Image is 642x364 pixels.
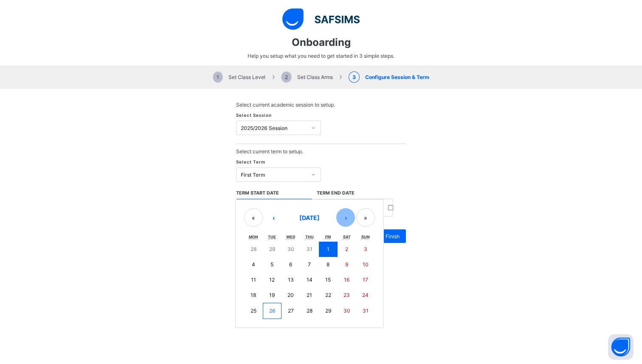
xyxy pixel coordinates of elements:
abbr: Monday [249,234,258,239]
abbr: Saturday [343,234,351,239]
button: August 19, 2025 [263,288,282,303]
abbr: August 11, 2025 [251,277,256,283]
button: August 5, 2025 [263,257,282,272]
button: ‹ [264,208,283,227]
button: August 17, 2025 [356,272,375,288]
abbr: Wednesday [286,234,296,239]
button: August 3, 2025 [356,242,375,257]
abbr: August 4, 2025 [252,261,255,268]
button: August 24, 2025 [356,288,375,303]
abbr: August 15, 2025 [325,277,331,283]
button: August 15, 2025 [319,272,338,288]
button: August 1, 2025 [319,242,338,257]
button: August 2, 2025 [338,242,356,257]
abbr: August 18, 2025 [251,292,256,298]
abbr: August 20, 2025 [287,292,294,298]
abbr: August 23, 2025 [344,292,350,298]
abbr: August 3, 2025 [364,246,367,252]
abbr: August 8, 2025 [327,261,329,268]
button: [DATE] [284,208,335,227]
button: August 12, 2025 [263,272,282,288]
button: August 22, 2025 [319,288,338,303]
button: August 31, 2025 [356,303,375,319]
abbr: August 25, 2025 [251,308,256,314]
button: August 30, 2025 [338,303,356,319]
span: Onboarding [292,36,351,48]
abbr: August 27, 2025 [288,308,294,314]
button: » [356,208,375,227]
button: Open asap [608,334,634,360]
button: July 30, 2025 [282,242,300,257]
abbr: August 5, 2025 [270,261,273,268]
span: Term Start Date [236,190,279,196]
span: Help you setup what you need to get started in 3 simple steps. [248,53,394,59]
abbr: August 1, 2025 [327,246,329,252]
abbr: August 30, 2025 [344,308,350,314]
div: 2025/2026 Session [241,125,307,131]
button: July 31, 2025 [300,242,319,257]
abbr: Friday [325,234,331,239]
abbr: July 31, 2025 [307,246,313,252]
button: August 13, 2025 [282,272,300,288]
span: Set Class Level [213,74,265,80]
span: [DATE] [299,214,320,221]
button: August 21, 2025 [300,288,319,303]
button: August 14, 2025 [300,272,319,288]
button: August 27, 2025 [282,303,300,319]
abbr: August 10, 2025 [363,261,369,268]
button: August 29, 2025 [319,303,338,319]
abbr: August 17, 2025 [363,277,368,283]
abbr: July 30, 2025 [287,246,294,252]
abbr: July 28, 2025 [251,246,256,252]
abbr: August 2, 2025 [345,246,348,252]
span: Term End Date [317,190,355,196]
button: August 26, 2025 [263,303,282,319]
span: Select Session [236,113,272,118]
button: July 28, 2025 [244,242,263,257]
button: August 28, 2025 [300,303,319,319]
span: 1 [213,71,223,83]
span: Finish [386,233,400,240]
button: August 23, 2025 [338,288,356,303]
button: « [244,208,263,227]
button: August 25, 2025 [244,303,263,319]
abbr: Sunday [361,234,370,239]
abbr: August 16, 2025 [344,277,349,283]
span: Set Class Arms [281,74,333,80]
button: August 6, 2025 [282,257,300,272]
button: August 9, 2025 [338,257,356,272]
span: Configure Session & Term [349,74,429,80]
abbr: August 28, 2025 [307,308,313,314]
button: August 8, 2025 [319,257,338,272]
button: August 20, 2025 [282,288,300,303]
button: August 18, 2025 [244,288,263,303]
abbr: July 29, 2025 [269,246,275,252]
abbr: August 14, 2025 [307,277,313,283]
span: Select Term [236,159,265,164]
button: › [336,208,355,227]
button: August 11, 2025 [244,272,263,288]
abbr: August 9, 2025 [345,261,348,268]
abbr: August 26, 2025 [269,308,275,314]
div: First Term [241,172,307,178]
abbr: August 7, 2025 [308,261,311,268]
button: August 7, 2025 [300,257,319,272]
button: August 10, 2025 [356,257,375,272]
span: Select current term to setup. [236,148,303,155]
span: 3 [349,71,360,83]
span: 2 [281,71,292,83]
button: July 29, 2025 [263,242,282,257]
button: August 16, 2025 [338,272,356,288]
abbr: August 13, 2025 [288,277,294,283]
abbr: August 19, 2025 [269,292,275,298]
abbr: August 31, 2025 [363,308,369,314]
abbr: Tuesday [268,234,276,239]
abbr: August 24, 2025 [362,292,369,298]
abbr: August 29, 2025 [325,308,331,314]
abbr: August 22, 2025 [325,292,331,298]
abbr: August 6, 2025 [289,261,292,268]
img: logo [282,8,360,30]
abbr: August 21, 2025 [307,292,312,298]
button: August 4, 2025 [244,257,263,272]
span: Select current academic session to setup. [236,102,335,108]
